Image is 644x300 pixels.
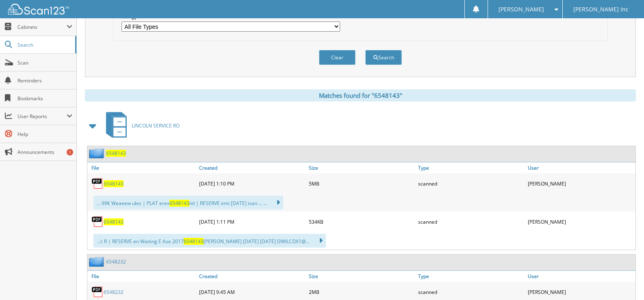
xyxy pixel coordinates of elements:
[573,7,629,12] span: [PERSON_NAME] Inc
[416,175,526,192] div: scanned
[197,284,307,300] div: [DATE] 9:45 AM
[91,177,104,190] img: PDF.png
[197,162,307,173] a: Created
[17,131,72,138] span: Help
[307,175,416,192] div: 5MB
[416,284,526,300] div: scanned
[603,261,644,300] iframe: Chat Widget
[169,200,189,207] span: 6548143
[184,238,204,245] span: 6548143
[87,271,197,282] a: File
[85,89,636,101] div: Matches found for "6548143"
[17,149,72,155] span: Announcements
[197,175,307,192] div: [DATE] 1:10 PM
[526,214,635,230] div: [PERSON_NAME]
[526,162,635,173] a: User
[197,271,307,282] a: Created
[365,50,402,65] button: Search
[89,148,106,158] img: folder2.png
[526,175,635,192] div: [PERSON_NAME]
[307,162,416,173] a: Size
[319,50,356,65] button: Clear
[67,149,73,155] div: 1
[17,95,72,102] span: Bookmarks
[8,4,69,15] img: scan123-logo-white.svg
[307,214,416,230] div: 534KB
[91,286,104,298] img: PDF.png
[93,196,283,209] div: ... 99€ Weaeew ules | PLAT eres iid | RESERVE emi [DATE] isan ... ...
[416,271,526,282] a: Type
[17,59,72,66] span: Scan
[416,162,526,173] a: Type
[89,257,106,267] img: folder2.png
[101,110,180,142] a: LINCOLN SERVICE RO
[197,214,307,230] div: [DATE] 1:11 PM
[104,218,124,225] a: 6548143
[499,7,544,12] span: [PERSON_NAME]
[106,258,126,265] a: 6548232
[17,113,67,120] span: User Reports
[17,41,71,48] span: Search
[106,150,126,157] a: 6548143
[104,289,124,296] a: 6548232
[307,284,416,300] div: 2MB
[104,180,124,187] a: 6548143
[526,271,635,282] a: User
[87,162,197,173] a: File
[307,271,416,282] a: Size
[17,77,72,84] span: Reminders
[416,214,526,230] div: scanned
[93,234,326,248] div: ...l: R | RESERVE en Waiting E Ase 2017 [PERSON_NAME] [DATE] [DATE] DWILCOX1@...
[17,24,67,30] span: Cabinets
[91,216,104,228] img: PDF.png
[132,122,180,129] span: LINCOLN SERVICE RO
[526,284,635,300] div: [PERSON_NAME]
